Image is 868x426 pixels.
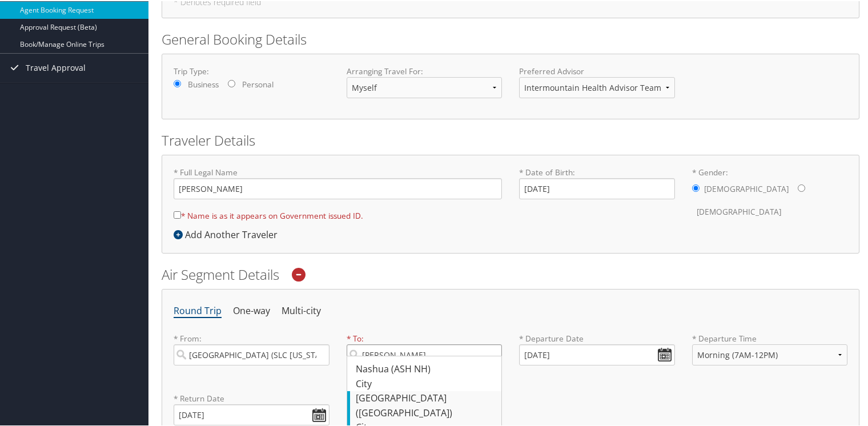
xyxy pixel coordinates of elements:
[519,343,675,364] input: MM/DD/YYYY
[233,300,270,320] li: One-way
[174,210,181,218] input: * Name is as it appears on Government issued ID.
[242,78,274,89] label: Personal
[356,390,496,419] div: [GEOGRAPHIC_DATA] ([GEOGRAPHIC_DATA])
[174,177,502,198] input: * Full Legal Name
[356,376,496,391] div: City
[798,183,805,191] input: * Gender:[DEMOGRAPHIC_DATA][DEMOGRAPHIC_DATA]
[174,227,283,240] div: Add Another Traveler
[519,166,675,198] label: * Date of Birth:
[347,332,503,383] label: * To:
[692,183,700,191] input: * Gender:[DEMOGRAPHIC_DATA][DEMOGRAPHIC_DATA]
[174,343,329,364] input: City or Airport Code
[162,264,859,283] h2: Air Segment Details
[692,332,848,373] label: * Departure Time
[26,53,86,81] span: Travel Approval
[162,29,859,48] h2: General Booking Details
[174,392,329,403] label: * Return Date
[347,65,503,76] label: Arranging Travel For:
[356,361,496,376] div: Nashua (ASH NH)
[282,300,321,320] li: Multi-city
[692,166,848,222] label: * Gender:
[519,177,675,198] input: * Date of Birth:
[188,78,219,89] label: Business
[704,177,789,199] label: [DEMOGRAPHIC_DATA]
[519,65,675,76] label: Preferred Advisor
[174,166,502,198] label: * Full Legal Name
[174,300,222,320] li: Round Trip
[174,332,329,364] label: * From:
[174,204,363,225] label: * Name is as it appears on Government issued ID.
[162,130,859,149] h2: Traveler Details
[347,343,503,364] input: Nashua (ASH NH)City[GEOGRAPHIC_DATA] ([GEOGRAPHIC_DATA])City[GEOGRAPHIC_DATA] (NVL TN)City
[697,200,781,222] label: [DEMOGRAPHIC_DATA]
[692,343,848,364] select: * Departure Time
[174,65,329,76] label: Trip Type:
[174,403,329,424] input: MM/DD/YYYY
[519,332,675,343] label: * Departure Date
